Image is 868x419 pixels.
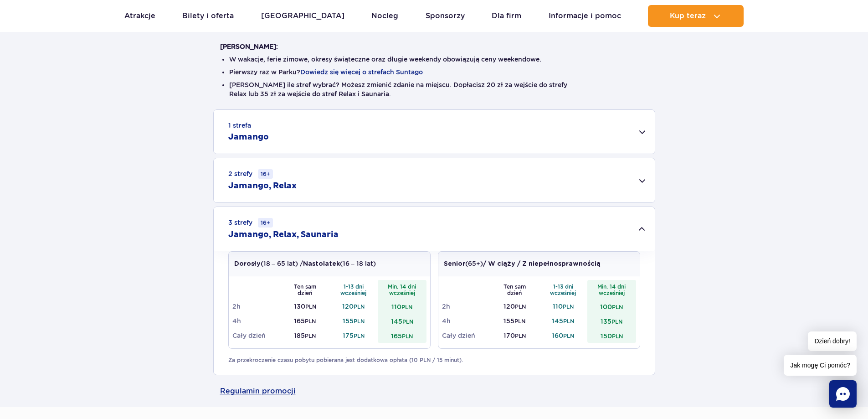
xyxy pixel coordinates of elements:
th: 1-13 dni wcześniej [539,280,588,299]
span: Dzień dobry! [808,331,857,351]
td: 185 [281,328,329,343]
td: 155 [329,314,378,328]
td: Cały dzień [442,328,491,343]
strong: / W ciąży / Z niepełnosprawnością [483,261,601,267]
a: Nocleg [371,5,398,27]
td: 110 [378,299,426,314]
button: Dowiedz się więcej o strefach Suntago [300,68,423,76]
small: PLN [563,318,574,325]
a: Atrakcje [124,5,155,27]
th: Min. 14 dni wcześniej [587,280,636,299]
small: PLN [514,318,525,325]
td: 2h [232,299,281,314]
small: PLN [354,303,365,310]
p: (65+) [444,259,601,269]
small: PLN [515,303,526,310]
small: PLN [354,318,365,325]
small: PLN [563,303,574,310]
td: 145 [378,314,426,328]
td: 160 [539,328,588,343]
h2: Jamango [228,132,269,143]
li: [PERSON_NAME] ile stref wybrać? Możesz zmienić zdanie na miejscu. Dopłacisz 20 zł za wejście do s... [229,80,639,98]
div: Chat [829,380,857,408]
li: Pierwszy raz w Parku? [229,67,639,77]
td: 145 [539,314,588,328]
a: Regulamin promocji [220,375,648,407]
small: PLN [305,318,316,325]
td: 4h [442,314,491,328]
a: Dla firm [492,5,521,27]
small: PLN [305,303,316,310]
button: Kup teraz [648,5,744,27]
small: PLN [354,332,365,339]
small: PLN [612,304,623,310]
small: PLN [612,333,623,340]
td: 165 [378,328,426,343]
td: 150 [587,328,636,343]
td: 175 [329,328,378,343]
td: 165 [281,314,329,328]
small: PLN [402,318,413,325]
span: Jak mogę Ci pomóc? [784,355,857,376]
small: 1 strefa [228,121,251,130]
a: [GEOGRAPHIC_DATA] [261,5,344,27]
td: 135 [587,314,636,328]
strong: Dorosły [234,261,261,267]
strong: Nastolatek [303,261,340,267]
small: PLN [563,332,574,339]
a: Informacje i pomoc [549,5,621,27]
p: (18 – 65 lat) / (16 – 18 lat) [234,259,376,269]
th: 1-13 dni wcześniej [329,280,378,299]
small: 2 strefy [228,169,273,179]
strong: Senior [444,261,465,267]
strong: [PERSON_NAME]: [220,43,278,50]
th: Ten sam dzień [490,280,539,299]
li: W wakacje, ferie zimowe, okresy świąteczne oraz długie weekendy obowiązują ceny weekendowe. [229,55,639,64]
small: 3 strefy [228,218,273,228]
a: Bilety i oferta [182,5,234,27]
p: Za przekroczenie czasu pobytu pobierana jest dodatkowa opłata (10 PLN / 15 minut). [228,356,640,364]
td: 100 [587,299,636,314]
span: Kup teraz [670,12,706,20]
h2: Jamango, Relax [228,181,297,191]
small: PLN [611,318,622,325]
small: 16+ [258,218,273,228]
td: 155 [490,314,539,328]
small: PLN [305,332,316,339]
small: PLN [515,332,526,339]
th: Ten sam dzień [281,280,329,299]
small: PLN [401,304,412,310]
small: 16+ [258,169,273,179]
td: 4h [232,314,281,328]
th: Min. 14 dni wcześniej [378,280,426,299]
td: 110 [539,299,588,314]
a: Sponsorzy [426,5,465,27]
td: 120 [490,299,539,314]
small: PLN [402,333,413,340]
td: 120 [329,299,378,314]
td: 170 [490,328,539,343]
td: Cały dzień [232,328,281,343]
td: 2h [442,299,491,314]
h2: Jamango, Relax, Saunaria [228,229,339,240]
td: 130 [281,299,329,314]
